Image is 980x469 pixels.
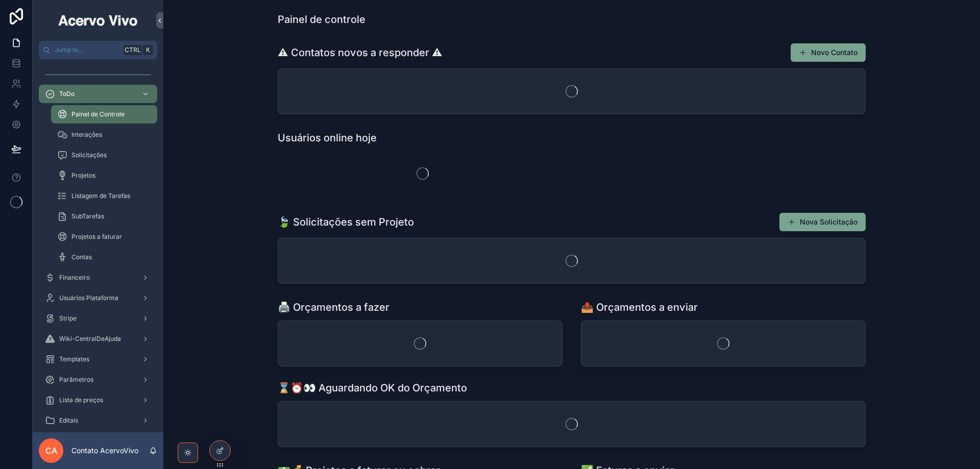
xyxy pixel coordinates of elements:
[278,215,414,229] h1: 🍃 Solicitações sem Projeto
[71,253,92,261] span: Contas
[39,371,157,389] a: Parâmetros
[39,391,157,409] a: Lista de preços
[33,59,163,432] div: scrollable content
[71,192,130,200] span: Listagem de Tarefas
[39,330,157,348] a: Wiki-CentralDeAjuda
[71,446,138,456] p: Contato AcervoVivo
[39,411,157,430] a: Editais
[39,289,157,307] a: Usuários Plataforma
[59,90,75,98] span: ToDo
[51,248,157,266] a: Contas
[278,131,377,145] h1: Usuários online hoje
[51,228,157,246] a: Projetos a faturar
[791,43,866,62] button: Novo Contato
[71,233,122,241] span: Projetos a faturar
[51,126,157,144] a: Interações
[59,416,78,425] span: Editais
[45,445,57,457] span: CA
[39,350,157,368] a: Templates
[59,376,93,384] span: Parâmetros
[71,171,95,180] span: Projetos
[59,294,118,302] span: Usuários Plataforma
[71,151,107,159] span: Solicitações
[144,46,152,54] span: K
[59,396,103,404] span: Lista de preços
[779,213,866,231] button: Nova Solicitação
[124,45,142,55] span: Ctrl
[39,309,157,328] a: Stripe
[51,105,157,124] a: Painel de Controle
[278,12,365,27] h1: Painel de controle
[51,187,157,205] a: Listagem de Tarefas
[71,131,102,139] span: Interações
[59,314,77,323] span: Stripe
[39,85,157,103] a: ToDo
[581,300,698,314] h1: 📤 Orçamentos a enviar
[278,300,389,314] h1: 🖨️ Orçamentos a fazer
[57,12,139,29] img: App logo
[51,166,157,185] a: Projetos
[39,268,157,287] a: Financeiro
[278,45,443,60] h1: ⚠ Contatos novos a responder ⚠
[59,335,121,343] span: Wiki-CentralDeAjuda
[278,381,467,395] h1: ⌛⏰👀 Aguardando OK do Orçamento
[39,41,157,59] button: Jump to...CtrlK
[51,146,157,164] a: Solicitações
[59,274,90,282] span: Financeiro
[59,355,89,363] span: Templates
[51,207,157,226] a: SubTarefas
[55,46,119,54] span: Jump to...
[71,110,125,118] span: Painel de Controle
[71,212,104,220] span: SubTarefas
